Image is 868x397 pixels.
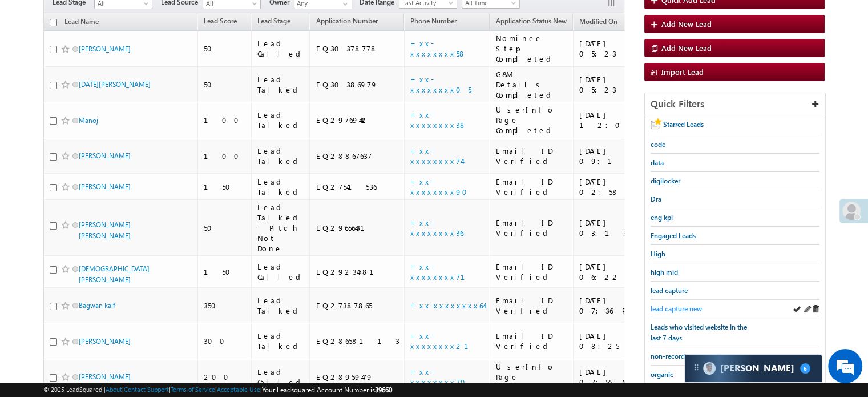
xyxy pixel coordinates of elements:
div: EQ30378778 [316,43,399,54]
div: 50 [204,223,246,233]
a: Manoj [79,116,98,125]
div: [DATE] 06:22 AM [579,262,651,282]
div: 50 [204,79,246,90]
span: lead capture new [651,304,702,313]
span: 39660 [375,386,392,394]
div: carter-dragCarter[PERSON_NAME]6 [684,354,822,383]
div: Email ID Verified [496,295,568,316]
img: carter-drag [692,363,701,372]
div: Email ID Verified [496,218,568,238]
div: EQ28658113 [316,336,399,346]
span: organic [651,370,673,379]
div: EQ29769442 [316,115,399,125]
div: [DATE] 05:23 PM [579,74,651,95]
div: [DATE] 02:58 PM [579,177,651,197]
div: [DATE] 07:36 PM [579,295,651,316]
div: [DATE] 05:23 PM [579,38,651,59]
span: lead capture [651,286,688,295]
div: Email ID Verified [496,146,568,166]
div: 200 [204,372,246,382]
a: [PERSON_NAME] [79,151,131,160]
div: 150 [204,267,246,277]
div: EQ29656431 [316,223,399,233]
a: [PERSON_NAME] [79,337,131,346]
div: Lead Talked [257,110,305,130]
div: 100 [204,151,246,161]
div: Lead Talked [257,177,305,197]
div: Lead Talked - Pitch Not Done [257,202,305,254]
div: 350 [204,300,246,311]
span: High [651,250,665,258]
span: Application Status New [496,17,567,25]
span: © 2025 LeadSquared | | | | | [43,384,392,395]
span: Modified On [579,17,617,26]
a: Application Number [310,15,383,30]
a: Modified On (sorted descending) [574,15,634,30]
div: Lead Talked [257,146,305,166]
a: Lead Name [59,15,104,30]
div: Email ID Verified [496,177,568,197]
a: +xx-xxxxxxxx21 [410,331,482,351]
div: [DATE] 03:13 PM [579,218,651,238]
div: Email ID Verified [496,262,568,282]
div: EQ27387865 [316,300,399,311]
span: code [651,140,665,149]
a: [PERSON_NAME] [PERSON_NAME] [79,220,131,240]
a: +xx-xxxxxxxx74 [410,146,462,166]
a: About [106,386,122,393]
span: Application Number [316,17,377,25]
span: Lead Score [204,17,237,25]
div: [DATE] 08:25 AM [579,331,651,351]
span: Import Lead [661,67,704,77]
a: Lead Stage [252,15,296,30]
span: high mid [651,268,678,276]
a: Acceptable Use [217,386,260,393]
a: Bagwan kaif [79,301,115,310]
div: 100 [204,115,246,125]
span: Your Leadsquared Account Number is [262,386,392,394]
a: Phone Number [405,15,462,30]
div: Lead Talked [257,331,305,351]
span: Starred Leads [663,120,704,129]
a: +xx-xxxxxxxx64 [410,300,484,310]
a: +xx-xxxxxxxx71 [410,262,479,282]
div: G&M Details Completed [496,69,568,100]
div: [DATE] 12:03 AM [579,110,651,130]
span: 6 [800,363,810,374]
a: Terms of Service [171,386,215,393]
a: +xx-xxxxxxxx38 [410,110,467,130]
span: Phone Number [410,17,457,25]
a: +xx-xxxxxxxx90 [410,177,474,197]
div: Quick Filters [645,93,825,115]
a: [PERSON_NAME] [79,182,131,191]
span: Add New Lead [661,43,712,53]
div: EQ28959479 [316,372,399,382]
div: Email ID Verified [496,331,568,351]
div: [DATE] 07:55 AM [579,367,651,387]
a: [DEMOGRAPHIC_DATA][PERSON_NAME] [79,264,150,284]
a: [PERSON_NAME] [79,372,131,381]
a: Contact Support [124,386,169,393]
span: Leads who visited website in the last 7 days [651,323,747,342]
span: data [651,158,664,167]
span: Add New Lead [661,19,712,29]
div: EQ29234781 [316,267,399,277]
a: +xx-xxxxxxxx36 [410,218,463,238]
div: Lead Called [257,367,305,387]
input: Check all records [50,19,57,26]
span: Dra [651,195,661,203]
div: EQ27541536 [316,182,399,192]
div: 150 [204,182,246,192]
a: Lead Score [198,15,243,30]
span: (sorted descending) [619,18,628,27]
span: non-recording [651,352,695,360]
span: Lead Stage [257,17,290,25]
div: UserInfo Page Completed [496,105,568,135]
a: +xx-xxxxxxxx58 [410,38,466,58]
a: +xx-xxxxxxxx70 [410,367,473,387]
div: Lead Called [257,262,305,282]
div: 300 [204,336,246,346]
div: Lead Called [257,38,305,59]
div: EQ28867637 [316,151,399,161]
div: Lead Talked [257,74,305,95]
